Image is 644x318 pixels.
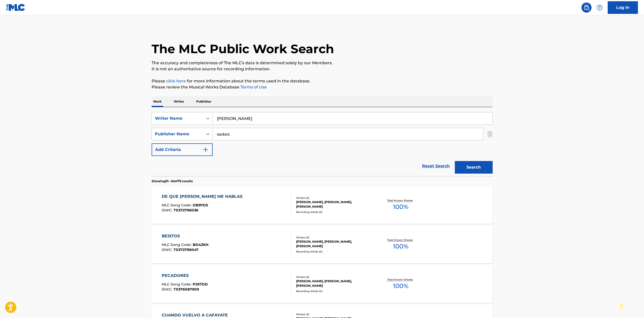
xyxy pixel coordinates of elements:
[296,236,372,239] div: Writers ( 3 )
[152,112,493,176] form: Search Form
[595,3,605,13] div: Help
[152,179,193,183] p: Showing 31 - 40 of 75 results
[172,96,186,107] p: Writer
[393,242,408,251] span: 100 %
[597,5,603,11] img: help
[152,96,163,107] p: Work
[174,208,198,212] span: T0372796036
[152,186,493,224] a: DE QUE [PERSON_NAME] ME HABLASMLC Song Code:DB9YDSISWC:T0372796036Writers (3)[PERSON_NAME], [PERS...
[6,4,25,11] img: MLC Logo
[152,78,493,84] p: Please for more information about the terms used in the database.
[296,239,372,248] div: [PERSON_NAME], [PERSON_NAME], [PERSON_NAME]
[203,147,209,153] img: 9d2ae6d4665cec9f34b9.svg
[152,265,493,303] a: PECADORESMLC Song Code:PJ67DDISWC:T0376087909Writers (3)[PERSON_NAME], [PERSON_NAME], [PERSON_NAM...
[487,128,493,140] img: Delete Criterion
[608,1,638,14] a: Log In
[239,85,267,89] a: Terms of Use
[162,233,208,239] div: BESITOS
[387,238,414,242] p: Total Known Shares:
[152,66,493,72] p: It is not an authoritative source for recording information.
[152,60,493,66] p: The accuracy and completeness of The MLC's data is determined solely by our Members.
[296,250,372,253] div: Recording Artists ( 0 )
[296,279,372,288] div: [PERSON_NAME], [PERSON_NAME], [PERSON_NAME]
[162,203,193,207] span: MLC Song Code :
[419,161,452,172] a: Reset Search
[296,196,372,200] div: Writers ( 3 )
[296,289,372,293] div: Recording Artists ( 0 )
[296,200,372,209] div: [PERSON_NAME], [PERSON_NAME], [PERSON_NAME]
[581,3,592,13] a: Public Search
[393,281,408,291] span: 100 %
[193,242,208,247] span: BD43KH
[620,299,623,314] div: Drag
[152,226,493,263] a: BESITOSMLC Song Code:BD43KHISWC:T0372796047Writers (3)[PERSON_NAME], [PERSON_NAME], [PERSON_NAME]...
[455,161,493,174] button: Search
[195,96,213,107] p: Publisher
[162,242,193,247] span: MLC Song Code :
[174,247,199,252] span: T0372796047
[296,275,372,279] div: Writers ( 3 )
[193,282,208,287] span: PJ67DD
[162,273,208,279] div: PECADORES
[162,194,245,200] div: DE QUE [PERSON_NAME] ME HABLAS
[162,282,193,287] span: MLC Song Code :
[174,287,199,292] span: T0376087909
[162,208,174,212] span: ISWC :
[193,203,208,207] span: DB9YDS
[152,41,334,56] h1: The MLC Public Work Search
[152,84,493,90] p: Please review the Musical Works Database
[155,115,200,121] div: Writer Name
[393,202,408,211] span: 100 %
[162,247,174,252] span: ISWC :
[387,199,414,202] p: Total Known Shares:
[296,210,372,214] div: Recording Artists ( 0 )
[162,287,174,292] span: ISWC :
[155,131,200,137] div: Publisher Name
[166,79,186,83] a: click here
[296,312,372,316] div: Writers ( 3 )
[152,143,213,156] button: Add Criteria
[619,294,644,318] iframe: Chat Widget
[583,5,590,11] img: search
[387,278,414,281] p: Total Known Shares:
